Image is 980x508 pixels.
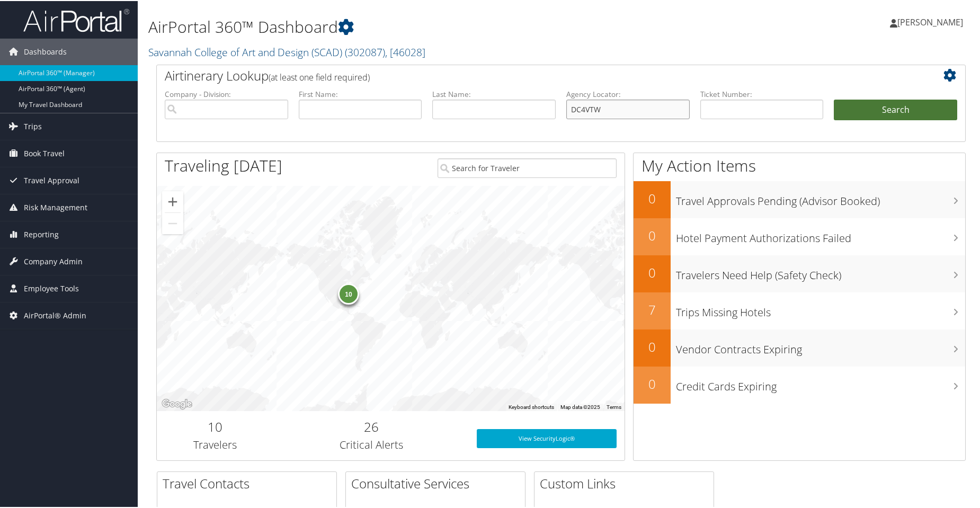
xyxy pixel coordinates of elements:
[148,44,425,58] a: Savannah College of Art and Design (SCAD)
[834,99,957,120] button: Search
[24,112,42,139] span: Trips
[438,157,617,177] input: Search for Traveler
[890,5,974,37] a: [PERSON_NAME]
[634,226,671,244] h2: 0
[634,374,671,392] h2: 0
[509,403,554,410] button: Keyboard shortcuts
[165,66,890,84] h2: Airtinerary Lookup
[165,417,266,435] h2: 10
[634,263,671,281] h2: 0
[282,417,461,435] h2: 26
[477,428,617,447] a: View SecurityLogic®
[345,44,385,58] span: ( 302087 )
[159,396,194,410] img: Google
[634,328,965,366] a: 0Vendor Contracts Expiring
[351,474,525,492] h2: Consultative Services
[676,188,965,208] h3: Travel Approvals Pending (Advisor Booked)
[24,166,79,193] span: Travel Approval
[676,225,965,245] h3: Hotel Payment Authorizations Failed
[299,88,422,99] label: First Name:
[165,436,266,451] h3: Travelers
[24,139,65,166] span: Book Travel
[163,474,336,492] h2: Travel Contacts
[676,262,965,282] h3: Travelers Need Help (Safety Check)
[676,299,965,319] h3: Trips Missing Hotels
[165,88,288,99] label: Company - Division:
[634,154,965,176] h1: My Action Items
[159,396,194,410] a: Open this area in Google Maps (opens a new window)
[385,44,425,58] span: , [ 46028 ]
[897,15,963,27] span: [PERSON_NAME]
[634,291,965,328] a: 7Trips Missing Hotels
[162,212,183,233] button: Zoom out
[634,366,965,403] a: 0Credit Cards Expiring
[634,300,671,318] h2: 7
[634,189,671,207] h2: 0
[23,7,129,32] img: airportal-logo.png
[24,274,79,301] span: Employee Tools
[634,217,965,254] a: 0Hotel Payment Authorizations Failed
[24,193,87,220] span: Risk Management
[634,254,965,291] a: 0Travelers Need Help (Safety Check)
[24,247,83,274] span: Company Admin
[165,154,282,176] h1: Traveling [DATE]
[560,403,600,409] span: Map data ©2025
[634,180,965,217] a: 0Travel Approvals Pending (Advisor Booked)
[24,220,59,247] span: Reporting
[24,301,86,328] span: AirPortal® Admin
[540,474,714,492] h2: Custom Links
[282,436,461,451] h3: Critical Alerts
[24,38,67,64] span: Dashboards
[676,336,965,356] h3: Vendor Contracts Expiring
[269,70,370,82] span: (at least one field required)
[337,282,359,304] div: 10
[607,403,621,409] a: Terms (opens in new tab)
[162,190,183,211] button: Zoom in
[676,373,965,393] h3: Credit Cards Expiring
[148,15,699,37] h1: AirPortal 360™ Dashboard
[432,88,556,99] label: Last Name:
[700,88,824,99] label: Ticket Number:
[634,337,671,355] h2: 0
[566,88,690,99] label: Agency Locator:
